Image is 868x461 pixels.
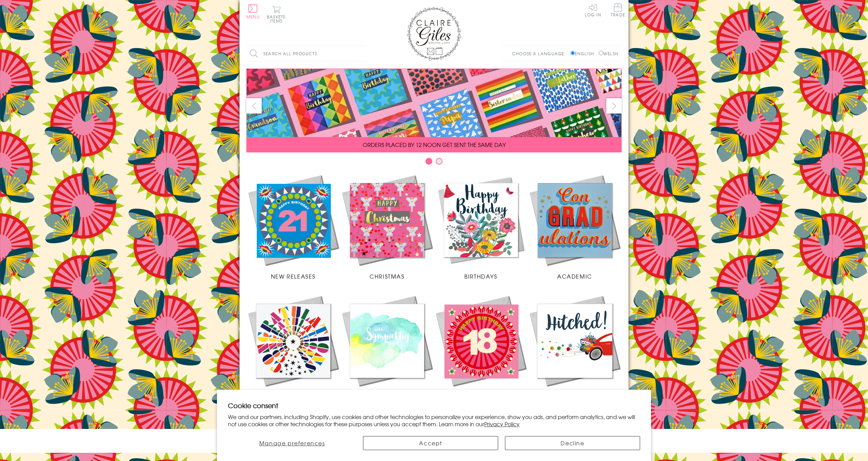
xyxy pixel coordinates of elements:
[425,158,432,165] button: Carousel Page 1 (Current Slide)
[505,436,640,450] button: Decline
[606,98,622,114] button: next
[340,173,434,280] a: Christmas
[246,158,622,168] div: Carousel Pagination
[270,14,286,24] span: 0 items
[246,46,366,61] input: Search all products
[246,173,340,280] a: New Releases
[611,3,625,18] a: Trade
[246,4,260,19] button: Menu
[267,5,286,23] button: Basket0 items
[512,50,569,57] p: Choose a language:
[436,158,443,165] button: Carousel Page 2
[557,272,592,280] span: Academic
[528,294,622,401] a: Wedding Occasions
[363,140,506,149] span: ORDERS PLACED BY 12 NOON GET SENT THE SAME DAY
[228,413,640,428] p: We and our partners, including Shopify, use cookies and other technologies to personalize your ex...
[370,272,404,280] span: Christmas
[246,294,340,401] a: Congratulations
[359,46,366,61] input: Search
[434,173,528,280] a: Birthdays
[228,436,356,450] button: Manage preferences
[570,50,597,57] label: English
[528,173,622,280] a: Academic
[407,7,461,61] img: Claire Giles Greetings Cards
[340,294,434,401] a: Sympathy
[611,3,625,17] span: Trade
[228,401,640,410] h2: Cookie consent
[363,436,498,450] button: Accept
[246,14,260,20] span: Menu
[585,3,601,17] a: Log In
[259,439,325,447] span: Manage preferences
[484,420,520,428] a: Privacy Policy
[599,51,603,55] input: Welsh
[570,51,575,55] input: English
[271,272,316,280] span: New Releases
[599,50,618,57] label: Welsh
[434,294,528,401] a: Age Cards
[464,272,497,280] span: Birthdays
[246,98,262,114] button: prev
